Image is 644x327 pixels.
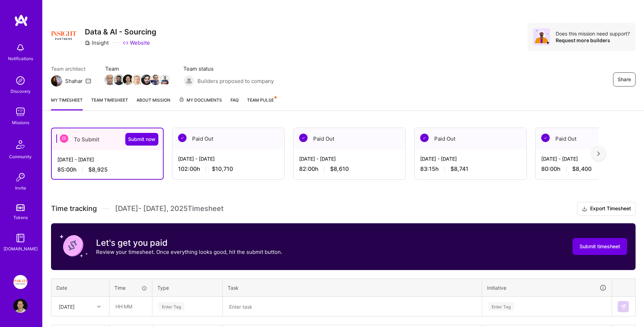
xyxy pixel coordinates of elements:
[179,96,222,110] a: My Documents
[137,96,170,110] a: About Mission
[533,28,550,45] img: Avatar
[4,245,38,252] div: [DOMAIN_NAME]
[123,39,150,46] a: Website
[13,299,27,313] img: User Avatar
[123,75,133,85] img: Team Member Avatar
[197,77,274,85] span: Builders proposed to company
[132,75,143,85] img: Team Member Avatar
[577,202,636,216] button: Export Timesheet
[572,165,592,173] span: $8,400
[105,74,114,86] a: Team Member Avatar
[151,74,160,86] a: Team Member Avatar
[541,155,642,162] div: [DATE] - [DATE]
[231,96,239,110] a: FAQ
[16,204,25,211] img: tokens
[51,65,91,72] span: Team architect
[160,74,169,86] a: Team Member Avatar
[618,76,631,83] span: Share
[12,119,29,126] div: Missions
[299,134,308,142] img: Paid Out
[125,133,158,146] button: Submit now
[128,136,156,143] span: Submit now
[97,305,101,308] i: icon Chevron
[223,278,482,297] th: Task
[11,88,31,95] div: Discovery
[96,248,282,256] p: Review your timesheet. Once everything looks good, hit the submit button.
[179,96,222,104] span: My Documents
[13,170,27,184] img: Invite
[114,74,124,86] a: Team Member Avatar
[420,134,429,142] img: Paid Out
[293,128,405,149] div: Paid Out
[183,75,195,86] img: Builders proposed to company
[52,128,163,150] div: To Submit
[556,30,630,37] div: Does this mission need support?
[488,301,514,312] div: Enter Tag
[65,77,83,85] div: Shahar
[86,78,91,84] i: icon Mail
[13,275,27,289] img: Insight Partners: Data & AI - Sourcing
[178,165,279,173] div: 102:00 h
[9,153,32,160] div: Community
[330,165,349,173] span: $8,610
[105,65,169,72] span: Team
[141,75,152,85] img: Team Member Avatar
[247,96,276,110] a: Team Pulse
[299,165,400,173] div: 82:00 h
[212,165,233,173] span: $10,710
[450,165,468,173] span: $8,741
[142,74,151,86] a: Team Member Avatar
[124,74,133,86] a: Team Member Avatar
[420,155,521,162] div: [DATE] - [DATE]
[85,27,156,36] h3: Data & AI - Sourcing
[59,232,88,260] img: coin
[420,165,521,173] div: 83:15 h
[115,204,223,213] span: [DATE] - [DATE] , 2025 Timesheet
[57,156,157,163] div: [DATE] - [DATE]
[573,238,627,255] button: Submit timesheet
[12,299,29,313] a: User Avatar
[415,128,526,149] div: Paid Out
[13,231,27,245] img: guide book
[556,37,630,44] div: Request more builders
[51,96,83,110] a: My timesheet
[12,275,29,289] a: Insight Partners: Data & AI - Sourcing
[13,105,27,119] img: teamwork
[91,96,128,110] a: Team timesheet
[105,75,115,85] img: Team Member Avatar
[60,134,68,143] img: To Submit
[57,166,157,173] div: 85:00 h
[613,72,636,86] button: Share
[12,136,29,153] img: Community
[13,41,27,55] img: bell
[51,278,109,297] th: Date
[51,204,97,213] span: Time tracking
[51,23,76,48] img: Company Logo
[159,75,170,85] img: Team Member Avatar
[51,75,62,86] img: Team Architect
[541,165,642,173] div: 80:00 h
[150,75,161,85] img: Team Member Avatar
[299,155,400,162] div: [DATE] - [DATE]
[8,55,33,62] div: Notifications
[114,284,147,291] div: Time
[114,75,124,85] img: Team Member Avatar
[158,301,184,312] div: Enter Tag
[247,97,274,103] span: Team Pulse
[620,304,626,309] img: Submit
[85,40,90,46] i: icon CompanyGray
[133,74,142,86] a: Team Member Avatar
[15,184,26,192] div: Invite
[13,73,27,88] img: discovery
[487,284,607,292] div: Initiative
[152,278,223,297] th: Type
[85,39,109,46] div: Insight
[96,238,282,248] h3: Let's get you paid
[580,243,620,250] span: Submit timesheet
[14,14,28,27] img: logo
[110,297,152,316] input: HH:MM
[88,166,108,173] span: $8,925
[582,205,587,213] i: icon Download
[178,155,279,162] div: [DATE] - [DATE]
[13,214,28,221] div: Tokens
